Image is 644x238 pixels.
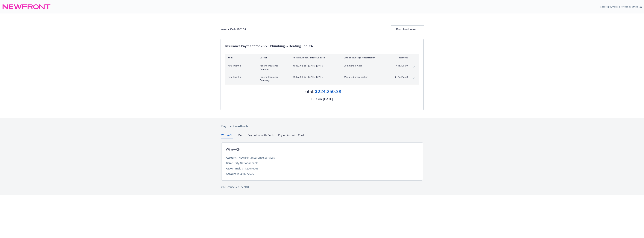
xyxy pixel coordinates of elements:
[248,133,274,139] button: Pay online with Bank
[278,133,304,139] button: Pay online with Card
[221,27,246,31] div: Invoice ID: 649B02D4
[235,161,258,165] div: City National Bank
[226,156,237,160] div: Account:
[323,97,333,101] div: [DATE]
[344,64,388,67] span: Commercial Auto
[344,75,388,79] span: Workers Compensation
[394,64,408,67] span: $45,108.00
[315,88,341,95] div: $224,250.38
[344,56,388,59] div: Line of coverage / description
[260,56,287,59] div: Carrier
[221,124,423,129] div: Payment methods
[260,75,287,82] span: Federal Insurance Company
[411,64,417,70] button: expand content
[391,25,424,33] button: Download Invoice
[293,75,338,79] span: #5432-62-26 - [DATE]-[DATE]
[260,64,287,71] span: Federal Insurance Company
[225,44,419,48] div: Insurance Payment for 20/20 Plumbing & Heating, Inc. CA
[394,75,408,79] span: $179,142.38
[227,75,254,79] span: Installment 6
[221,185,423,189] div: CA License # 0H55918
[226,161,233,165] div: Bank:
[394,56,408,59] div: Total cost
[225,62,419,73] div: Installment 6Federal Insurance Company#5432-62-25 - [DATE]-[DATE]Commercial Auto$45,108.00expand ...
[600,5,638,8] p: Secure payments provided by Stripe
[227,56,254,59] div: Item
[391,26,424,33] div: Download Invoice
[293,56,338,59] div: Policy number / Effective date
[221,133,233,139] button: Wire/ACH
[225,73,419,84] div: Installment 6Federal Insurance Company#5432-62-26 - [DATE]-[DATE]Workers Compensation$179,142.38e...
[303,88,314,95] div: Total:
[226,172,239,176] div: Account #
[238,133,243,139] button: Mail
[240,172,254,176] div: 450277525
[293,64,338,67] span: #5432-62-25 - [DATE]-[DATE]
[311,97,322,101] div: Due on
[227,64,254,67] span: Installment 6
[245,166,258,170] div: 122016066
[226,166,243,170] div: ABA/Transit #
[226,147,241,152] div: Wire/ACH
[239,156,275,160] div: Newfront Insurance Services
[411,75,417,81] button: expand content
